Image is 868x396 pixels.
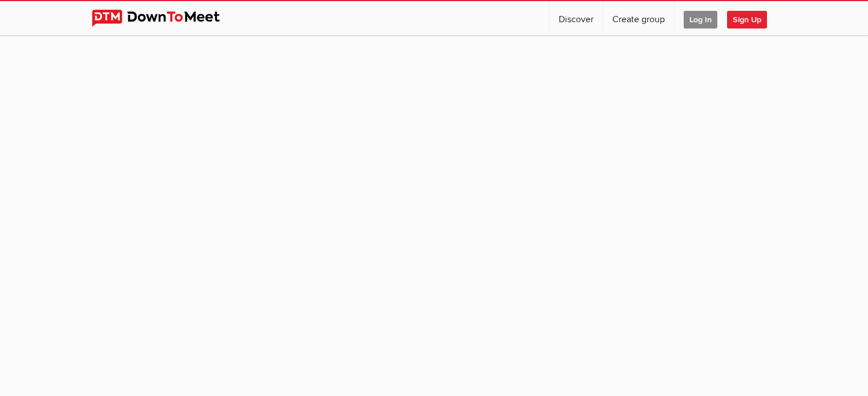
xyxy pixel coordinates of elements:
[550,1,603,35] a: Discover
[684,11,717,28] span: Log In
[675,1,726,35] a: Log In
[603,1,674,35] a: Create group
[727,11,767,28] span: Sign Up
[727,1,776,35] a: Sign Up
[92,10,237,27] img: DownToMeet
